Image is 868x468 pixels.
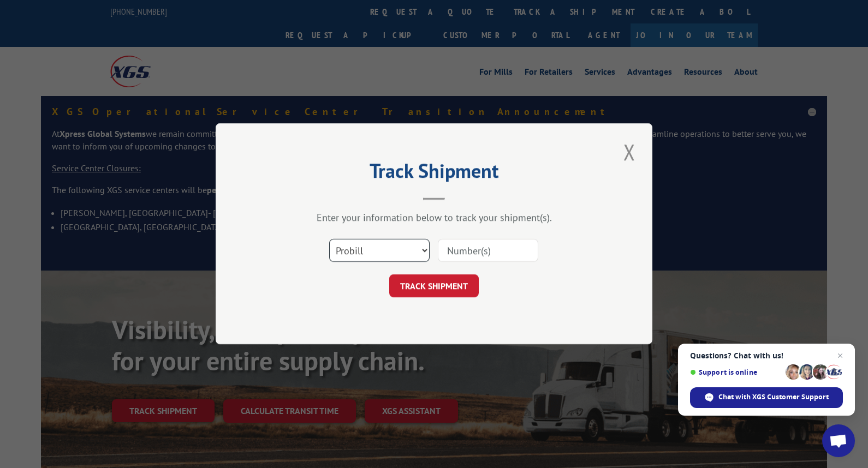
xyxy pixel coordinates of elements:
button: Close modal [620,137,639,167]
span: Support is online [690,368,782,376]
span: Questions? Chat with us! [690,351,843,360]
span: Chat with XGS Customer Support [690,387,843,408]
button: TRACK SHIPMENT [389,275,479,298]
span: Chat with XGS Customer Support [718,392,829,402]
h2: Track Shipment [270,163,598,184]
input: Number(s) [438,239,538,262]
div: Enter your information below to track your shipment(s). [270,212,598,224]
a: Open chat [822,424,855,457]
